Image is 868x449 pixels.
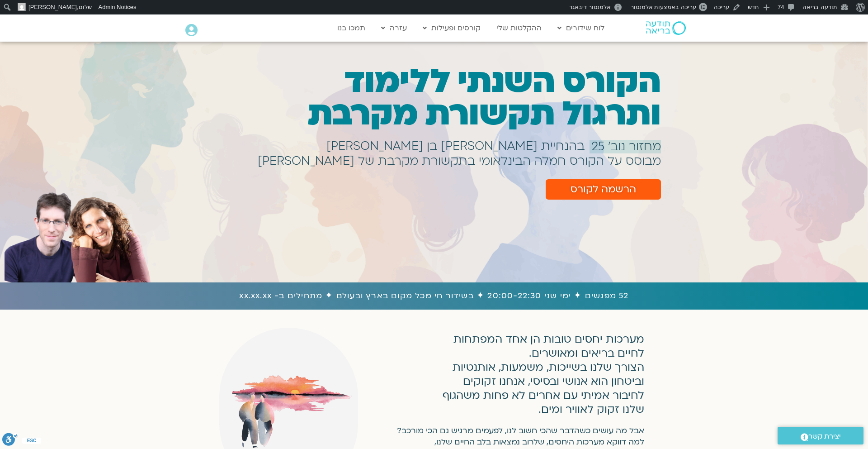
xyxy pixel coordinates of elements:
[326,144,585,148] h1: בהנחיית [PERSON_NAME] בן [PERSON_NAME]
[5,289,863,303] h1: 52 מפגשים ✦ ימי שני 20:00-22:30 ✦ בשידור חי מכל מקום בארץ ובעולם ✦ מתחילים ב- xx.xx.xx
[418,19,485,37] a: קורסים ופעילות
[631,4,696,10] span: עריכה באמצעות אלמנטור
[808,430,841,443] span: יצירת קשר
[553,19,609,37] a: לוח שידורים
[377,19,411,37] a: עזרה
[28,4,77,10] span: [PERSON_NAME]
[546,179,661,200] a: הרשמה לקורס
[778,427,863,444] a: יצירת קשר
[646,21,686,35] img: תודעה בריאה
[591,140,661,153] span: מחזור נוב׳ 25
[590,140,661,153] a: מחזור נוב׳ 25
[571,184,636,195] span: הרשמה לקורס
[492,19,546,37] a: ההקלטות שלי
[433,332,644,416] p: מערכות יחסים טובות הן אחד המפתחות לחיים בריאים ומאושרים. הצורך שלנו בשייכות, משמעות, אותנטיות ובי...
[258,159,661,163] h1: מבוסס על הקורס חמלה הבינלאומי בתקשורת מקרבת של [PERSON_NAME]
[333,19,370,37] a: תמכו בנו
[230,65,661,130] h1: הקורס השנתי ללימוד ותרגול תקשורת מקרבת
